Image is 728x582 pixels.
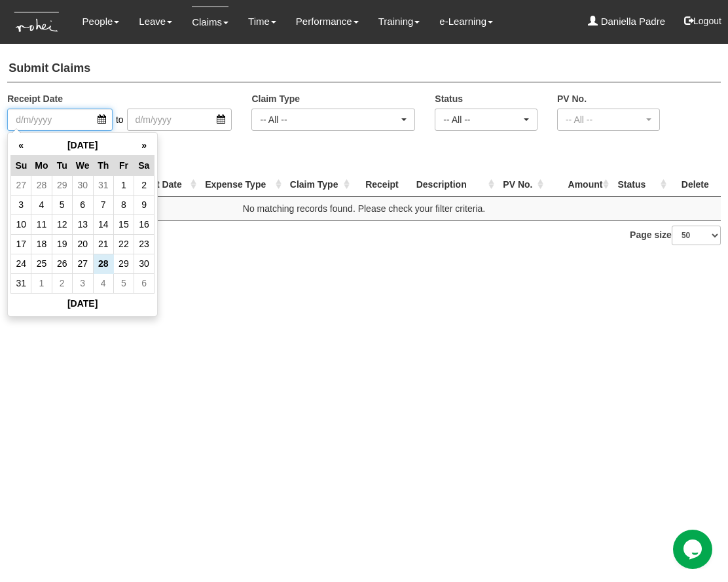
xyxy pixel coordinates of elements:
th: Status : activate to sort column ascending [612,173,669,197]
th: Fr [113,155,134,175]
td: 14 [93,214,113,234]
td: 26 [52,254,72,273]
td: 19 [52,234,72,254]
th: Mo [31,155,52,175]
td: 7 [93,195,113,214]
span: to [113,109,127,131]
td: 16 [134,214,154,234]
label: Receipt Date [7,92,63,105]
a: Training [378,7,420,37]
th: Expense Type : activate to sort column ascending [200,173,285,197]
th: Description : activate to sort column ascending [411,173,498,197]
a: Claims [192,7,228,37]
td: 2 [52,273,72,293]
th: Receipt [353,173,410,197]
td: 30 [134,254,154,273]
label: Page size [630,226,721,245]
td: 29 [113,254,134,273]
td: 27 [72,254,93,273]
td: 4 [93,273,113,293]
a: Performance [296,7,359,37]
td: 5 [113,273,134,293]
td: 23 [134,234,154,254]
input: d/m/yyyy [7,109,113,131]
label: Status [435,92,463,105]
th: « [11,135,31,156]
input: d/m/yyyy [127,109,232,131]
div: -- All -- [566,113,644,126]
th: Th [93,155,113,175]
td: 25 [31,254,52,273]
td: 24 [11,254,31,273]
button: -- All -- [251,109,415,131]
select: Page size [672,226,721,245]
td: 29 [52,175,72,195]
td: 3 [72,273,93,293]
a: e-Learning [439,7,493,37]
th: Submit Date : activate to sort column ascending [123,173,200,197]
th: » [134,135,154,156]
th: Delete [670,173,721,197]
th: We [72,155,93,175]
th: Su [11,155,31,175]
th: Tu [52,155,72,175]
td: 22 [113,234,134,254]
th: Amount : activate to sort column ascending [547,173,613,197]
a: Daniella Padre [588,7,665,37]
td: 21 [93,234,113,254]
td: 2 [134,175,154,195]
td: 20 [72,234,93,254]
td: 27 [11,175,31,195]
td: 13 [72,214,93,234]
th: [DATE] [31,135,134,156]
h4: Submit Claims [7,56,721,82]
label: PV No. [557,92,587,105]
button: -- All -- [435,109,537,131]
button: -- All -- [557,109,660,131]
td: No matching records found. Please check your filter criteria. [7,196,721,220]
th: Claim Type : activate to sort column ascending [285,173,353,197]
a: People [82,7,120,37]
div: -- All -- [260,113,399,126]
a: Time [248,7,276,37]
td: 28 [93,254,113,273]
a: Leave [139,7,172,37]
td: 30 [72,175,93,195]
td: 1 [31,273,52,293]
td: 9 [134,195,154,214]
td: 28 [31,175,52,195]
iframe: chat widget [673,530,715,569]
th: Sa [134,155,154,175]
th: [DATE] [11,293,155,313]
label: Claim Type [251,92,300,105]
td: 6 [134,273,154,293]
td: 3 [11,195,31,214]
td: 31 [93,175,113,195]
td: 11 [31,214,52,234]
td: 12 [52,214,72,234]
td: 31 [11,273,31,293]
div: -- All -- [443,113,521,126]
td: 18 [31,234,52,254]
th: PV No. : activate to sort column ascending [498,173,547,197]
td: 1 [113,175,134,195]
td: 4 [31,195,52,214]
td: 5 [52,195,72,214]
td: 6 [72,195,93,214]
td: 17 [11,234,31,254]
td: 10 [11,214,31,234]
td: 15 [113,214,134,234]
td: 8 [113,195,134,214]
